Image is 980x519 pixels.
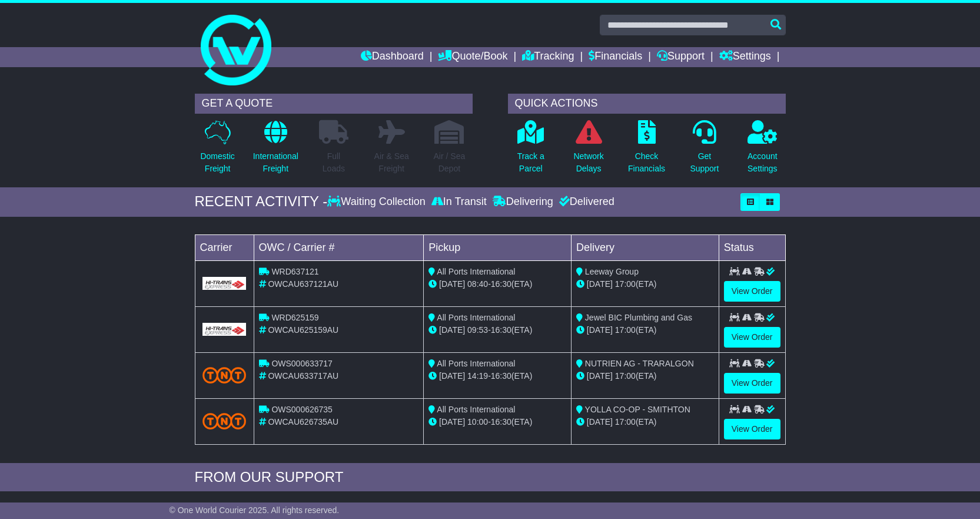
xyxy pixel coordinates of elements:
div: - (ETA) [428,324,566,336]
img: GetCarrierServiceLogo [202,323,247,336]
a: CheckFinancials [627,120,666,181]
td: Carrier [195,234,254,260]
span: [DATE] [439,279,465,289]
a: Dashboard [361,47,424,67]
span: 17:00 [615,279,636,289]
p: Get Support [690,150,719,175]
span: 17:00 [615,371,636,381]
span: 16:30 [491,417,511,427]
span: 10:00 [467,417,488,427]
span: OWS000626735 [271,405,333,414]
a: Settings [719,47,771,67]
span: [DATE] [439,371,465,381]
span: © One World Courier 2025. All rights reserved. [170,505,340,515]
span: 16:30 [491,279,511,289]
p: International Freight [253,150,298,175]
a: View Order [724,373,780,394]
td: OWC / Carrier # [254,234,424,260]
a: View Order [724,419,780,439]
a: AccountSettings [747,120,778,181]
a: InternationalFreight [253,120,299,181]
span: OWCAU633717AU [268,371,338,381]
span: OWCAU637121AU [268,279,338,289]
a: View Order [724,327,780,348]
a: View Order [724,281,780,302]
a: Quote/Book [438,47,507,67]
span: 17:00 [615,325,636,335]
span: Jewel BIC Plumbing and Gas [585,313,692,322]
p: Track a Parcel [517,150,544,175]
span: 17:00 [615,417,636,427]
div: RECENT ACTIVITY - [195,193,328,210]
span: Leeway Group [585,267,639,276]
span: [DATE] [587,325,613,335]
a: Tracking [522,47,574,67]
img: TNT_Domestic.png [202,367,247,383]
span: OWCAU626735AU [268,417,338,427]
span: 14:19 [467,371,488,381]
a: NetworkDelays [573,120,604,181]
div: In Transit [428,196,490,209]
img: TNT_Domestic.png [202,413,247,429]
a: GetSupport [689,120,719,181]
img: GetCarrierServiceLogo [202,277,247,290]
span: All Ports International [437,267,515,276]
span: NUTRIEN AG - TRARALGON [585,359,694,368]
div: (ETA) [576,370,714,382]
span: 16:30 [491,325,511,335]
a: DomesticFreight [200,120,235,181]
div: Delivering [490,196,556,209]
p: Full Loads [319,150,348,175]
div: - (ETA) [428,278,566,290]
div: (ETA) [576,324,714,336]
td: Status [719,234,785,260]
div: - (ETA) [428,416,566,428]
span: [DATE] [439,417,465,427]
span: [DATE] [439,325,465,335]
span: 09:53 [467,325,488,335]
p: Air & Sea Freight [374,150,409,175]
span: [DATE] [587,417,613,427]
div: GET A QUOTE [195,94,473,114]
div: (ETA) [576,416,714,428]
span: OWS000633717 [271,359,333,368]
span: All Ports International [437,405,515,414]
td: Pickup [424,234,572,260]
div: QUICK ACTIONS [508,94,786,114]
a: Support [657,47,705,67]
p: Network Delays [573,150,603,175]
p: Air / Sea Depot [434,150,466,175]
span: WRD625159 [271,313,318,322]
span: 16:30 [491,371,511,381]
span: YOLLA CO-OP - SMITHTON [585,405,690,414]
span: All Ports International [437,313,515,322]
span: OWCAU625159AU [268,325,338,335]
div: Delivered [556,196,614,209]
a: Track aParcel [517,120,545,181]
span: [DATE] [587,279,613,289]
span: [DATE] [587,371,613,381]
div: (ETA) [576,278,714,290]
p: Domestic Freight [200,150,234,175]
span: 08:40 [467,279,488,289]
span: WRD637121 [271,267,318,276]
div: Waiting Collection [327,196,428,209]
a: Financials [589,47,642,67]
div: - (ETA) [428,370,566,382]
p: Account Settings [748,150,778,175]
td: Delivery [571,234,719,260]
span: All Ports International [437,359,515,368]
div: FROM OUR SUPPORT [195,469,786,486]
p: Check Financials [628,150,665,175]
